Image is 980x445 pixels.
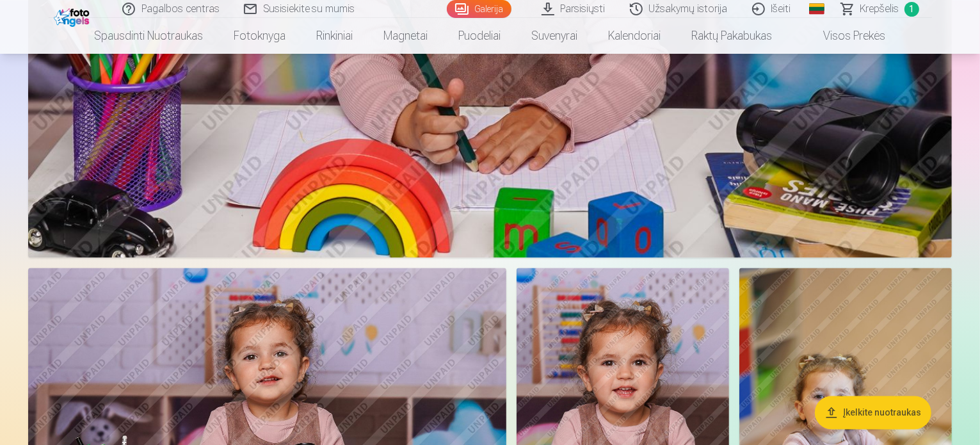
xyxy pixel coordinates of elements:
[815,396,931,430] button: Įkelkite nuotraukas
[593,18,677,54] a: Kalendoriai
[517,18,593,54] a: Suvenyrai
[369,18,444,54] a: Magnetai
[860,1,899,17] span: Krepšelis
[677,18,788,54] a: Raktų pakabukas
[904,2,919,17] span: 1
[788,18,901,54] a: Visos prekės
[444,18,517,54] a: Puodeliai
[54,5,93,27] img: /fa2
[219,18,301,54] a: Fotoknyga
[79,18,219,54] a: Spausdinti nuotraukas
[301,18,369,54] a: Rinkiniai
